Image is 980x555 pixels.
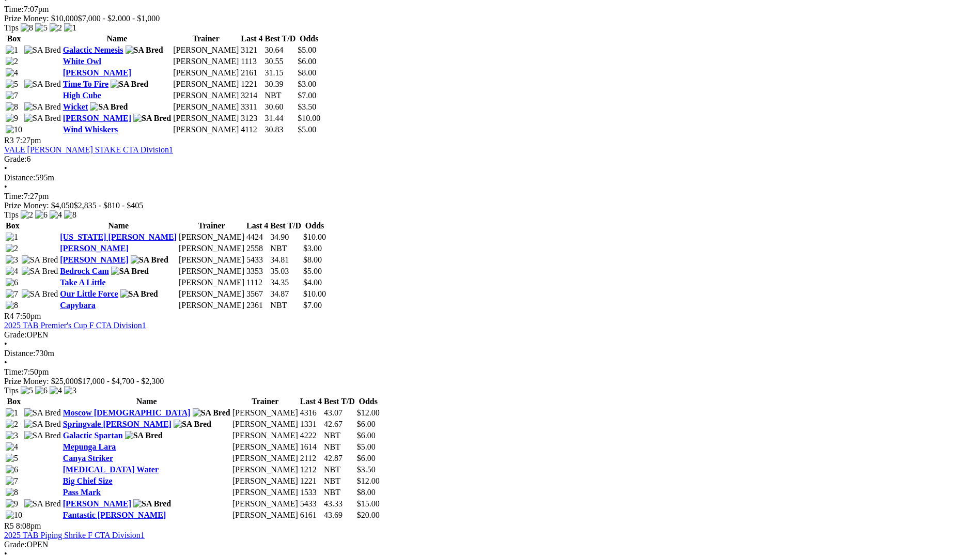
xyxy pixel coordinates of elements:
span: Tips [4,210,19,219]
span: Time: [4,367,24,376]
span: $7.00 [298,91,316,100]
span: $7,000 - $2,000 - $1,000 [78,14,160,23]
td: NBT [265,90,297,101]
th: Last 4 [300,396,322,407]
td: 43.33 [323,499,355,509]
a: Galactic Nemesis [63,45,123,54]
span: Grade: [4,155,27,163]
span: $10.00 [298,114,320,122]
img: SA Bred [24,420,61,429]
td: 1533 [300,487,322,498]
td: 3311 [240,102,263,112]
th: Last 4 [240,34,263,44]
td: [PERSON_NAME] [173,68,239,78]
a: [US_STATE] [PERSON_NAME] [60,233,177,241]
a: Capybara [60,301,95,310]
img: 4 [50,210,62,220]
td: 1212 [300,465,322,475]
img: SA Bred [24,80,61,89]
img: 8 [6,488,18,497]
span: Grade: [4,330,27,339]
span: R3 [4,136,14,145]
span: $17,000 - $4,700 - $2,300 [78,377,164,386]
a: Time To Fire [63,80,108,88]
span: Box [6,221,20,230]
img: SA Bred [22,289,58,299]
a: Moscow [DEMOGRAPHIC_DATA] [63,408,191,417]
a: [PERSON_NAME] [60,244,128,253]
a: Take A Little [60,278,105,287]
img: 2 [50,23,62,33]
td: [PERSON_NAME] [173,56,239,67]
div: OPEN [4,330,976,340]
a: Canya Striker [63,454,113,463]
span: $6.00 [357,420,376,428]
span: $2,835 - $810 - $405 [74,201,144,210]
a: High Cube [63,91,101,100]
td: [PERSON_NAME] [173,90,239,101]
img: 4 [6,267,18,276]
td: 2558 [246,243,269,254]
td: [PERSON_NAME] [178,277,245,288]
th: Trainer [232,396,299,407]
div: 730m [4,349,976,358]
td: [PERSON_NAME] [232,487,299,498]
div: 7:27pm [4,192,976,201]
span: $5.00 [303,267,322,275]
span: $8.00 [357,488,376,497]
img: 2 [6,420,18,429]
th: Odds [303,221,326,231]
th: Last 4 [246,221,269,231]
img: 3 [64,386,76,395]
img: SA Bred [24,431,61,440]
a: Fantastic [PERSON_NAME] [63,511,166,519]
a: 2025 TAB Piping Shrike F CTA Division1 [4,531,145,539]
td: [PERSON_NAME] [173,125,239,135]
td: [PERSON_NAME] [232,510,299,520]
td: 3353 [246,266,269,276]
a: Our Little Force [60,289,118,298]
img: 7 [6,476,18,486]
span: $15.00 [357,499,380,508]
td: 1221 [300,476,322,486]
img: SA Bred [131,255,168,265]
span: • [4,182,7,191]
td: NBT [323,430,355,441]
td: [PERSON_NAME] [173,102,239,112]
a: [PERSON_NAME] [60,255,128,264]
span: $4.00 [303,278,322,287]
span: $5.00 [298,125,316,134]
td: [PERSON_NAME] [232,476,299,486]
img: 8 [21,23,33,33]
span: $3.50 [357,465,376,474]
img: 8 [6,102,18,112]
a: Big Chief Size [63,476,113,485]
th: Name [63,34,172,44]
img: 10 [6,511,22,520]
td: NBT [323,487,355,498]
span: • [4,340,7,348]
span: Tips [4,386,19,395]
img: 9 [6,114,18,123]
img: 1 [6,408,18,418]
td: 6161 [300,510,322,520]
img: 2 [6,57,18,66]
img: 6 [35,210,48,220]
td: [PERSON_NAME] [178,243,245,254]
span: $12.00 [357,408,380,417]
th: Best T/D [270,221,302,231]
td: 43.07 [323,408,355,418]
span: $3.50 [298,102,316,111]
a: Pass Mark [63,488,101,497]
img: 5 [35,23,48,33]
td: 30.60 [265,102,297,112]
div: Prize Money: $25,000 [4,377,976,386]
span: $5.00 [357,442,376,451]
img: 6 [6,278,18,287]
span: $20.00 [357,511,380,519]
td: 30.83 [265,125,297,135]
span: $6.00 [357,431,376,440]
a: [PERSON_NAME] [63,68,131,77]
span: $5.00 [298,45,316,54]
td: 30.64 [265,45,297,55]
